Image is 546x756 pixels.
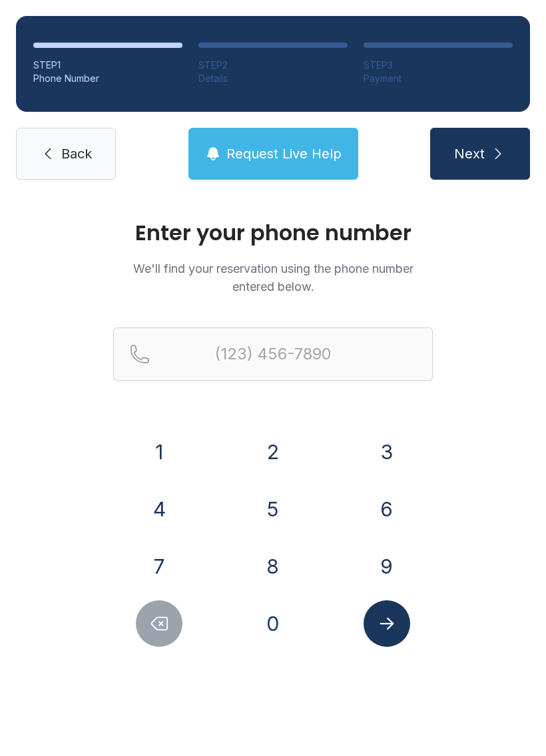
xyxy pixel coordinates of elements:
[113,222,433,244] h1: Enter your phone number
[364,72,513,85] div: Payment
[364,543,410,590] button: 9
[364,600,410,647] button: Submit lookup form
[136,600,182,647] button: Delete number
[113,260,433,295] p: We'll find your reservation using the phone number entered below.
[226,144,342,163] span: Request Live Help
[250,486,296,532] button: 5
[136,543,182,590] button: 7
[33,72,182,85] div: Phone Number
[61,144,92,163] span: Back
[364,486,410,532] button: 6
[136,429,182,475] button: 1
[364,429,410,475] button: 3
[198,72,348,85] div: Details
[113,327,433,381] input: Reservation phone number
[250,543,296,590] button: 8
[364,59,513,72] div: STEP 3
[136,486,182,532] button: 4
[33,59,182,72] div: STEP 1
[250,429,296,475] button: 2
[250,600,296,647] button: 0
[198,59,348,72] div: STEP 2
[454,144,485,163] span: Next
